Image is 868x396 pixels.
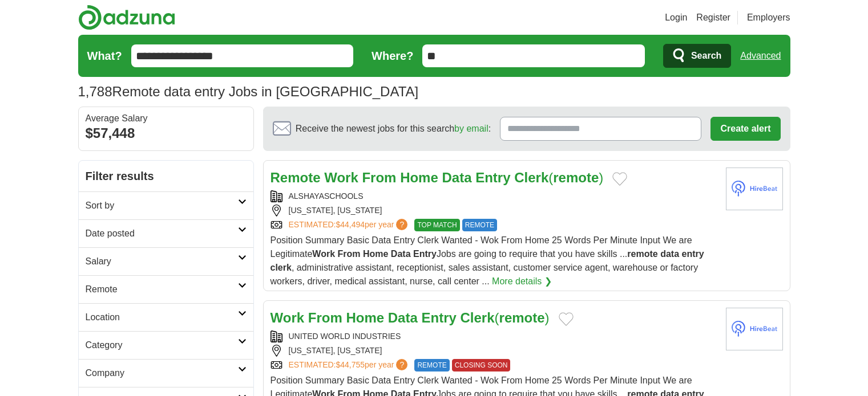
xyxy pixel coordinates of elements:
strong: data [660,249,679,259]
strong: Work [324,170,358,185]
img: Adzuna logo [78,5,175,30]
div: ALSHAYASCHOOLS [271,190,717,202]
a: Advanced [740,44,781,67]
div: $57,448 [86,123,247,144]
a: Company [79,359,253,387]
strong: remote [627,249,657,259]
div: [US_STATE], [US_STATE] [271,345,717,357]
h2: Filter results [79,161,253,191]
a: Salary [79,247,253,275]
strong: Entry [413,249,437,259]
a: by email [454,124,488,133]
h2: Location [86,311,238,324]
strong: remote [499,310,545,325]
strong: entry [681,249,704,259]
a: Date posted [79,219,253,247]
span: Position Summary Basic Data Entry Clerk Wanted - Wok From Home 25 Words Per Minute Input We are L... [271,235,704,286]
h2: Remote [86,283,238,296]
span: CLOSING SOON [452,359,511,371]
strong: From [308,310,342,325]
div: UNITED WORLD INDUSTRIES [271,330,717,342]
div: [US_STATE], [US_STATE] [271,205,717,217]
h2: Sort by [86,199,238,213]
strong: Clerk [461,310,495,325]
span: TOP MATCH [414,219,459,231]
strong: Data [442,170,471,185]
strong: Entry [421,310,456,325]
button: Search [663,44,731,68]
button: Create alert [710,117,780,141]
strong: Remote [271,170,321,185]
h1: Remote data entry Jobs in [GEOGRAPHIC_DATA] [78,84,419,99]
h2: Date posted [86,227,238,240]
strong: clerk [271,263,292,272]
strong: Work [271,310,305,325]
a: More details ❯ [492,275,552,288]
span: REMOTE [414,359,449,371]
strong: Home [363,249,388,259]
span: ? [396,359,407,370]
a: ESTIMATED:$44,755per year? [289,359,410,371]
div: Average Salary [86,114,247,123]
strong: Home [346,310,384,325]
strong: Entry [475,170,510,185]
strong: Data [388,310,418,325]
span: 1,788 [78,81,112,102]
button: Add to favorite jobs [559,312,574,326]
strong: Data [391,249,411,259]
strong: Work [312,249,335,259]
span: ? [396,219,407,230]
span: REMOTE [462,219,497,231]
h2: Company [86,366,238,380]
strong: From [338,249,361,259]
label: What? [87,47,122,64]
strong: Clerk [514,170,548,185]
button: Add to favorite jobs [612,172,627,186]
a: ESTIMATED:$44,494per year? [289,219,410,231]
a: Work From Home Data Entry Clerk(remote) [271,310,550,325]
strong: remote [553,170,599,185]
h2: Salary [86,255,238,268]
a: Location [79,303,253,331]
img: Company logo [726,308,783,350]
h2: Category [86,338,238,352]
span: $44,755 [336,360,365,369]
img: Company logo [726,168,783,210]
a: Category [79,331,253,359]
a: Register [696,11,730,25]
strong: From [362,170,396,185]
span: Receive the newest jobs for this search : [296,122,491,136]
a: Sort by [79,191,253,219]
span: Search [691,44,721,67]
a: Remote Work From Home Data Entry Clerk(remote) [271,170,604,185]
span: $44,494 [336,220,365,229]
label: Where? [372,47,413,64]
a: Remote [79,275,253,303]
a: Employers [747,11,790,25]
a: Login [665,11,687,25]
strong: Home [400,170,438,185]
